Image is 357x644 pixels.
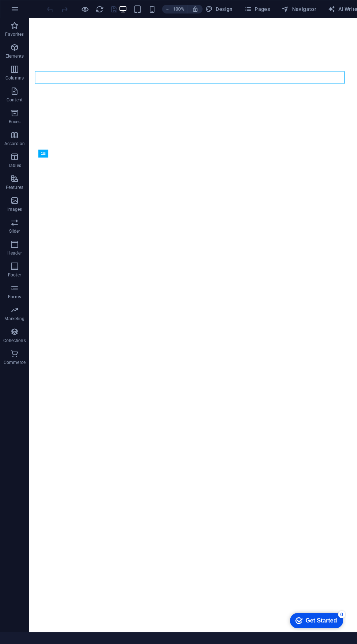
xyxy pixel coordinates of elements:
i: On resize automatically adjust zoom level to fit chosen device. [192,6,199,12]
p: Content [7,97,23,103]
p: Header [7,250,22,256]
p: Elements [5,53,24,59]
button: Navigator [279,3,319,15]
p: Commerce [4,360,25,365]
i: Reload page [95,5,104,13]
button: Pages [242,3,273,15]
p: Boxes [9,119,21,125]
button: Design [203,3,236,15]
button: reload [95,5,104,13]
p: Collections [3,338,25,344]
button: 100% [162,5,188,13]
p: Slider [9,228,20,234]
p: Images [7,206,22,212]
span: Design [205,5,233,13]
p: Marketing [4,316,24,322]
div: 0 [54,1,61,9]
p: Tables [8,163,21,168]
div: Get Started [21,8,53,15]
p: Columns [5,75,24,81]
p: Features [6,185,23,190]
div: Design (Ctrl+Alt+Y) [203,3,236,15]
h6: 100% [173,5,185,13]
p: Forms [8,294,21,300]
button: Click here to leave preview mode and continue editing [81,5,89,13]
div: Get Started 0 items remaining, 100% complete [6,4,59,19]
span: Pages [244,5,270,13]
p: Accordion [4,141,25,147]
span: Navigator [282,5,316,13]
p: Footer [8,272,21,278]
p: Favorites [5,31,24,37]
